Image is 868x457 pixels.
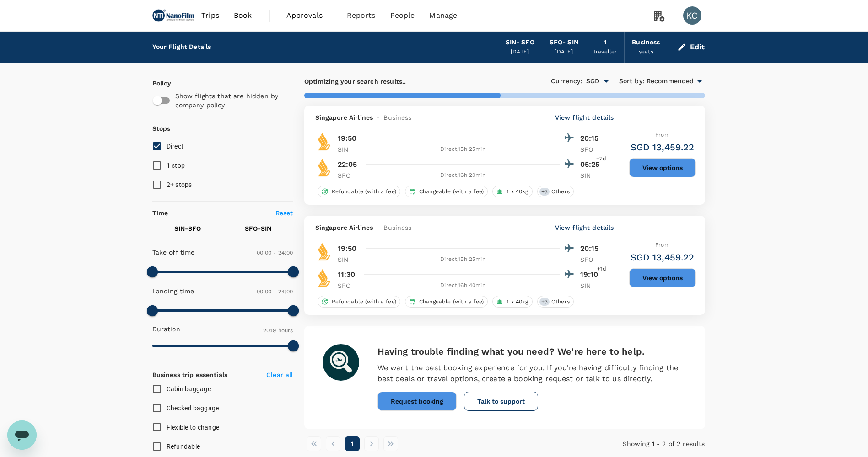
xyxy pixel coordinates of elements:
div: SIN - SFO [506,37,534,48]
p: SFO - SIN [245,224,271,233]
p: View flight details [555,223,614,232]
img: SQ [315,133,334,151]
p: View flight details [555,113,614,122]
span: People [390,10,415,21]
span: Trips [201,10,219,21]
span: Cabin baggage [167,385,211,393]
button: Open [600,75,613,88]
p: We want the best booking experience for you. If you're having difficulty finding the best deals o... [377,362,687,384]
span: - [373,113,383,122]
span: 20.19 hours [263,327,293,334]
img: SQ [315,269,334,287]
span: +1d [597,265,606,274]
span: Recommended [647,76,694,86]
div: [DATE] [555,48,573,57]
span: Refundable (with a fee) [328,298,400,306]
img: SQ [315,243,334,261]
p: SIN [338,145,361,154]
div: Refundable (with a fee) [318,186,400,197]
p: 22:05 [338,159,357,170]
div: Direct , 15h 25min [366,255,560,264]
p: SIN [580,281,603,290]
p: SFO [580,145,603,154]
div: Direct , 15h 25min [366,145,560,154]
div: Direct , 16h 40min [366,281,560,290]
img: NANOFILM TECHNOLOGIES INTERNATIONAL LIMITED [152,5,194,26]
iframe: Button to launch messaging window [7,420,37,450]
span: Changeable (with a fee) [415,298,487,306]
button: Request booking [377,392,457,411]
div: +3Others [537,296,574,308]
span: Others [548,298,573,306]
p: Policy [152,79,161,88]
p: SIN [338,255,361,264]
div: SFO - SIN [550,37,578,48]
span: Changeable (with a fee) [415,188,487,196]
p: SIN - SFO [174,224,201,233]
p: Duration [152,324,180,334]
span: Manage [429,10,457,21]
span: + 3 [539,188,550,196]
div: KC [683,6,701,25]
div: traveller [593,48,617,57]
span: Business [383,223,411,232]
button: Talk to support [464,392,538,411]
button: View options [629,268,696,287]
span: Reports [347,10,376,21]
span: 00:00 - 24:00 [257,288,293,295]
div: 1 x 40kg [492,296,532,308]
div: Changeable (with a fee) [405,296,488,308]
span: Singapore Airlines [315,223,373,232]
p: Showing 1 - 2 of 2 results [571,439,705,448]
p: Clear all [266,370,293,379]
span: Refundable (with a fee) [328,188,400,196]
span: 1 x 40kg [503,188,532,196]
p: Reset [275,208,293,218]
nav: pagination navigation [304,436,571,451]
p: Time [152,208,168,218]
img: SQ [315,159,334,177]
span: + 3 [539,298,550,306]
div: [DATE] [511,48,529,57]
span: +2d [596,154,606,164]
p: Optimizing your search results.. [304,77,505,86]
span: 00:00 - 24:00 [257,250,293,256]
div: Refundable (with a fee) [318,296,400,308]
span: 1 x 40kg [503,298,532,306]
span: From [655,132,669,138]
strong: Business trip essentials [152,371,228,378]
p: SFO [338,281,361,290]
div: +3Others [537,186,574,197]
p: 19:50 [338,133,357,144]
div: Changeable (with a fee) [405,186,488,197]
p: Show flights that are hidden by company policy [175,91,287,110]
h6: SGD 13,459.22 [631,250,695,265]
span: Refundable [167,443,200,450]
span: 2+ stops [167,181,192,188]
span: Others [548,188,573,196]
span: 1 stop [167,162,185,169]
span: - [373,223,383,232]
p: Take off time [152,248,195,257]
span: Flexible to change [167,424,220,431]
span: Business [383,113,411,122]
div: 1 x 40kg [492,186,532,197]
span: Checked baggage [167,404,219,412]
button: Edit [675,40,708,54]
p: SFO [580,255,603,264]
span: Book [234,10,252,21]
p: SFO [338,171,361,180]
button: View options [629,158,696,177]
span: From [655,242,669,248]
div: seats [639,48,653,57]
span: Singapore Airlines [315,113,373,122]
h6: SGD 13,459.22 [631,140,695,154]
span: Direct [167,143,184,150]
p: 11:30 [338,269,356,280]
span: Sort by : [619,76,644,86]
p: 20:15 [580,133,603,144]
p: 20:15 [580,243,603,254]
p: SIN [580,171,603,180]
h6: Having trouble finding what you need? We're here to help. [377,344,687,359]
p: Landing time [152,287,194,296]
